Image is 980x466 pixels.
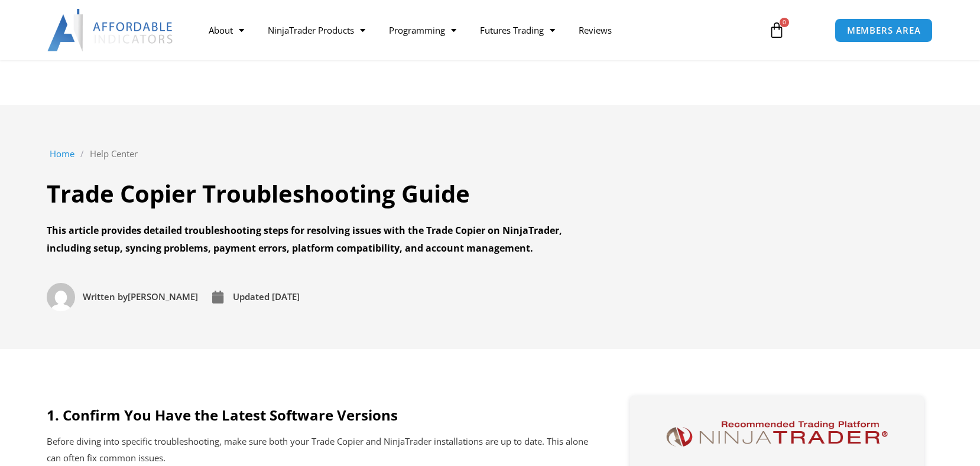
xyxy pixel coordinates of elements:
[80,146,84,162] span: /
[272,291,300,302] time: [DATE]
[83,291,128,302] span: Written by
[233,291,270,302] span: Updated
[751,13,803,47] a: 0
[47,177,590,210] h1: Trade Copier Troubleshooting Guide
[47,222,590,257] div: This article provides detailed troubleshooting steps for resolving issues with the Trade Copier o...
[780,18,789,27] span: 0
[847,26,921,35] span: MEMBERS AREA
[661,417,893,451] img: NinjaTrader Logo | Affordable Indicators – NinjaTrader
[567,17,624,44] a: Reviews
[47,405,398,425] strong: 1. Confirm You Have the Latest Software Versions
[197,17,256,44] a: About
[80,289,198,305] span: [PERSON_NAME]
[377,17,468,44] a: Programming
[835,18,933,43] a: MEMBERS AREA
[90,146,138,162] a: Help Center
[50,146,74,162] a: Home
[47,9,174,51] img: LogoAI | Affordable Indicators – NinjaTrader
[468,17,567,44] a: Futures Trading
[256,17,377,44] a: NinjaTrader Products
[197,17,755,44] nav: Menu
[47,283,75,311] img: Picture of David Koehler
